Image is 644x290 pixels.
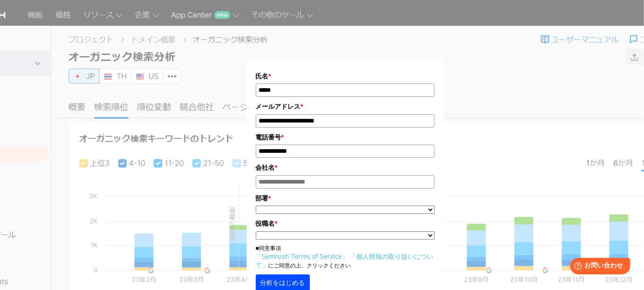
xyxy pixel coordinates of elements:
[562,254,634,280] iframe: Help widget launcher
[256,132,435,142] label: 電話番号
[256,101,435,112] label: メールアドレス
[256,218,435,229] label: 役職名
[256,252,349,261] a: 「Semrush Terms of Service」
[256,193,435,203] label: 部署
[256,244,435,270] p: ■同意事項 にご同意の上、クリックください
[256,252,434,269] a: 「個人情報の取り扱いについて」
[256,162,435,173] label: 会社名
[256,71,435,81] label: 氏名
